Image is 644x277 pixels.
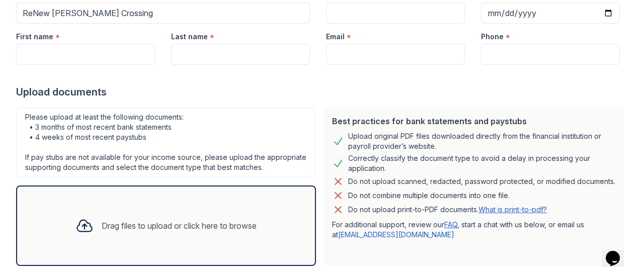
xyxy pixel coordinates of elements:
label: First name [16,32,53,42]
div: Do not combine multiple documents into one file. [348,190,510,202]
p: Do not upload print-to-PDF documents. [348,205,547,215]
div: Drag files to upload or click here to browse [102,220,257,232]
div: Correctly classify the document type to avoid a delay in processing your application. [348,153,616,173]
div: Upload original PDF files downloaded directly from the financial institution or payroll provider’... [348,131,616,151]
div: Upload documents [16,85,628,99]
div: Best practices for bank statements and paystubs [332,115,616,127]
iframe: chat widget [602,237,634,267]
a: What is print-to-pdf? [478,205,547,214]
label: Email [326,32,345,42]
div: Do not upload scanned, redacted, password protected, or modified documents. [348,175,615,188]
label: Last name [171,32,208,42]
label: Phone [481,32,504,42]
div: Please upload at least the following documents: • 3 months of most recent bank statements • 4 wee... [16,107,316,177]
a: FAQ [444,220,457,229]
p: For additional support, review our , start a chat with us below, or email us at [332,220,616,240]
a: [EMAIL_ADDRESS][DOMAIN_NAME] [338,230,454,239]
